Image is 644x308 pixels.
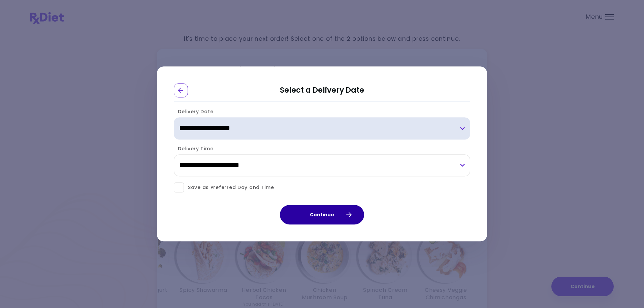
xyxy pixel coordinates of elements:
div: Go Back [174,83,188,97]
span: Save as Preferred Day and Time [184,183,274,192]
h2: Select a Delivery Date [174,83,470,102]
button: Continue [280,205,364,225]
label: Delivery Time [174,145,213,152]
label: Delivery Date [174,108,213,115]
